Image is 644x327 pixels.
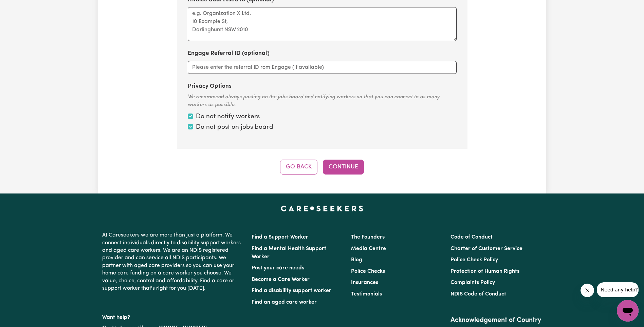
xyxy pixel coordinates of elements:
[188,94,457,109] div: We recommend always posting on the jobs board and notifying workers so that you can connect to as...
[351,246,386,251] a: Media Centre
[252,277,310,282] a: Become a Care Worker
[196,123,273,132] label: Do not post on jobs board
[351,269,385,274] a: Police Checks
[252,234,308,240] a: Find a Support Worker
[450,246,522,251] a: Charter of Customer Service
[351,280,378,285] a: Insurances
[597,282,639,297] iframe: Message from company
[450,269,519,274] a: Protection of Human Rights
[196,112,260,122] label: Do not notify workers
[102,311,243,321] p: Want help?
[351,257,362,263] a: Blog
[450,257,498,263] a: Police Check Policy
[252,288,331,293] a: Find a disability support worker
[450,291,506,297] a: NDIS Code of Conduct
[450,280,495,285] a: Complaints Policy
[581,284,594,297] iframe: Close message
[188,61,457,74] input: Please enter the referral ID rom Engage (if available)
[188,82,232,91] label: Privacy Options
[188,49,270,58] label: Engage Referral ID (optional)
[351,291,382,297] a: Testimonials
[281,206,363,211] a: Careseekers home page
[280,160,317,175] button: Go Back
[323,160,364,175] button: Continue
[351,234,385,240] a: The Founders
[617,300,639,322] iframe: Button to launch messaging window
[252,265,304,271] a: Post your care needs
[252,246,326,260] a: Find a Mental Health Support Worker
[102,229,243,295] p: At Careseekers we are more than just a platform. We connect individuals directly to disability su...
[450,316,542,324] h2: Acknowledgement of Country
[450,234,493,240] a: Code of Conduct
[252,300,317,305] a: Find an aged care worker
